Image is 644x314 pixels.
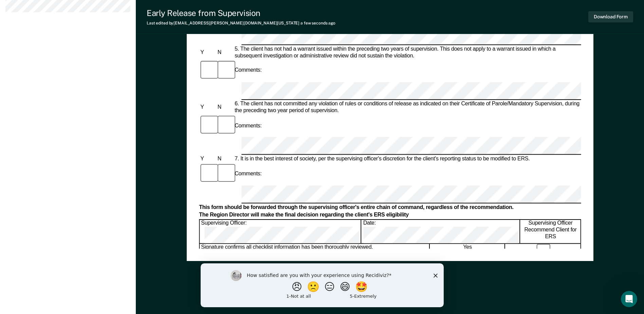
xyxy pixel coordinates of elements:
[233,101,581,114] div: 6. The client has not committed any violation of rules or conditions of release as indicated on t...
[520,220,581,243] div: Supervising Officer Recommend Client for ERS
[199,211,581,218] div: The Region Director will make the final decision regarding the client's ERS eligibility
[216,104,233,111] div: N
[430,244,505,258] div: Yes
[233,46,581,59] div: 5. The client has not had a warrant issued within the preceding two years of supervision. This do...
[216,49,233,56] div: N
[200,220,361,243] div: Supervising Officer:
[199,49,216,56] div: Y
[199,104,216,111] div: Y
[199,156,216,162] div: Y
[300,21,335,25] span: a few seconds ago
[621,291,637,307] iframe: Intercom live chat
[233,171,263,177] div: Comments:
[147,21,335,25] div: Last edited by [EMAIL_ADDRESS][PERSON_NAME][DOMAIN_NAME][US_STATE]
[233,122,263,129] div: Comments:
[362,220,520,243] div: Date:
[147,8,335,18] div: Early Release from Supervision
[199,204,581,211] div: This form should be forwarded through the supervising officer's entire chain of command, regardle...
[233,156,581,162] div: 7. It is in the best interest of society, per the supervising officer's discretion for the client...
[200,244,429,258] div: Signature confirms all checklist information has been thoroughly reviewed.
[233,67,263,74] div: Comments:
[201,263,444,307] iframe: Survey by Kim from Recidiviz
[216,156,233,162] div: N
[588,11,633,22] button: Download Form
